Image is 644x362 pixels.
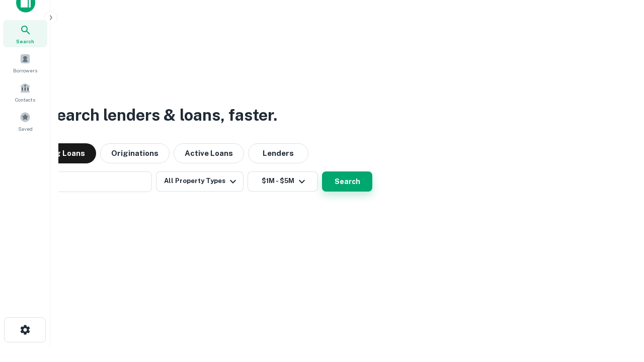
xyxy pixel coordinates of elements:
[594,282,644,330] iframe: Chat Widget
[3,49,47,76] a: Borrowers
[174,143,244,163] button: Active Loans
[248,171,318,192] button: $1M - $5M
[18,125,33,133] span: Saved
[248,143,308,163] button: Lenders
[3,78,47,106] a: Contacts
[322,171,372,192] button: Search
[156,171,244,192] button: All Property Types
[15,96,35,104] span: Contacts
[3,20,47,47] a: Search
[46,103,277,127] h3: Search lenders & loans, faster.
[13,66,37,74] span: Borrowers
[3,108,47,135] a: Saved
[100,143,170,163] button: Originations
[16,37,34,45] span: Search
